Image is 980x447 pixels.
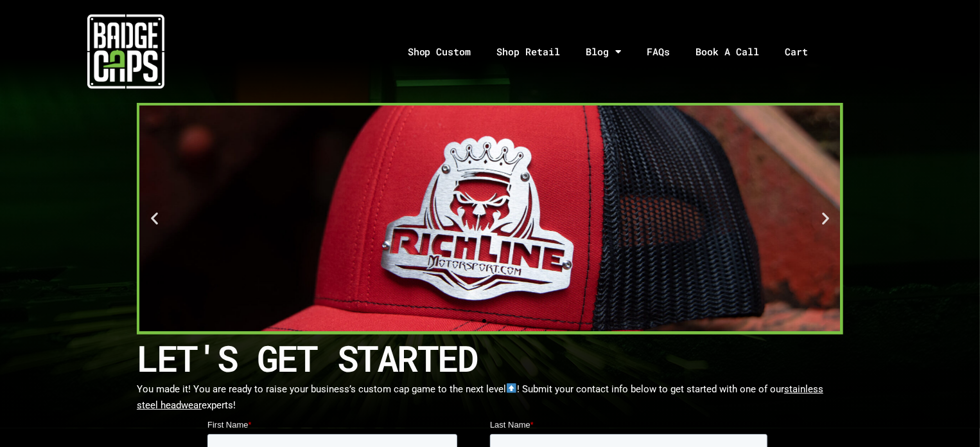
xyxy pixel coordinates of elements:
[146,211,162,227] div: Previous slide
[573,18,634,86] a: Blog
[773,18,837,86] a: Cart
[471,319,475,323] span: Go to slide 1
[395,18,484,86] a: Shop Custom
[283,107,302,116] span: State
[283,54,342,64] span: Your Best Email
[87,13,164,90] img: badgecaps white logo with green acccent
[484,18,573,86] a: Shop Retail
[137,334,843,381] h2: LET'S GET STARTED
[634,18,683,86] a: FAQs
[482,319,486,323] span: Go to slide 2
[252,18,980,86] nav: Menu
[505,319,509,323] span: Go to slide 4
[137,381,843,414] p: You made it! You are ready to raise your business’s custom cap game to the next level ! Submit yo...
[283,1,323,11] span: Last Name
[683,18,773,86] a: Book A Call
[137,383,823,411] span: stainless steel headwear
[140,106,840,331] div: Slides
[140,106,840,331] div: 2 / 4
[494,319,498,323] span: Go to slide 3
[507,383,516,393] img: ⬆️
[818,211,834,227] div: Next slide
